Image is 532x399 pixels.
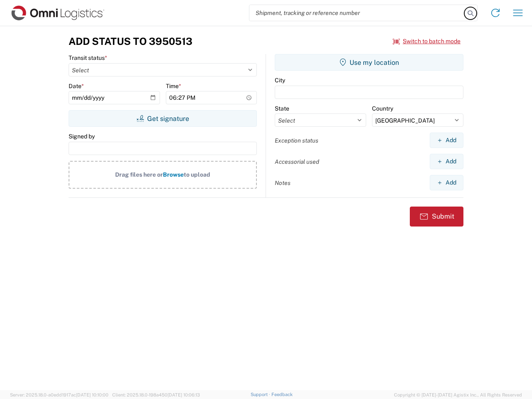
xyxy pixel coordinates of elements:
label: Time [166,82,181,90]
label: Date [69,82,84,90]
button: Use my location [275,54,463,71]
span: [DATE] 10:10:00 [76,392,108,397]
button: Add [430,154,463,169]
h3: Add Status to 3950513 [69,35,192,47]
label: Accessorial used [275,158,319,165]
label: Notes [275,179,291,187]
button: Switch to batch mode [393,34,461,48]
span: Server: 2025.18.0-a0edd1917ac [10,392,108,397]
label: State [275,105,289,112]
button: Submit [410,207,463,227]
button: Add [430,175,463,190]
label: City [275,76,285,84]
input: Shipment, tracking or reference number [249,5,465,21]
a: Feedback [271,392,293,397]
span: to upload [184,171,210,178]
a: Support [251,392,271,397]
label: Transit status [69,54,107,62]
span: Copyright © [DATE]-[DATE] Agistix Inc., All Rights Reserved [394,391,522,399]
span: Browse [163,171,184,178]
label: Signed by [69,133,95,140]
span: [DATE] 10:06:13 [167,392,200,397]
span: Client: 2025.18.0-198a450 [112,392,200,397]
button: Add [430,133,463,148]
button: Get signature [69,110,257,127]
span: Drag files here or [115,171,163,178]
label: Country [372,105,393,112]
label: Exception status [275,137,318,144]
